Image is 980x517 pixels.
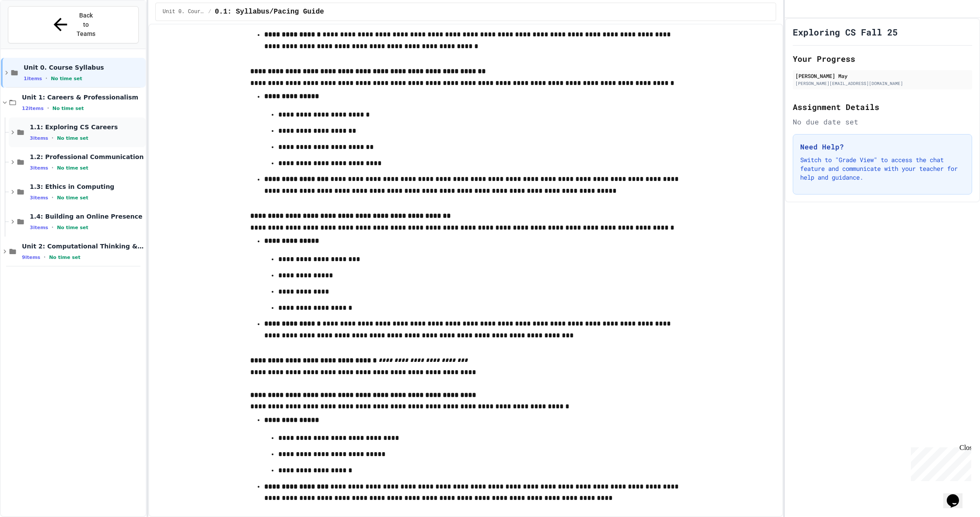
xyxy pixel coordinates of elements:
[208,8,211,15] span: /
[30,183,144,191] span: 1.3: Ethics in Computing
[45,75,47,82] span: •
[30,195,48,201] span: 3 items
[52,194,53,201] span: •
[215,7,324,17] span: 0.1: Syllabus/Pacing Guide
[76,11,96,39] span: Back to Teams
[795,72,969,80] div: [PERSON_NAME] May
[800,142,965,152] h3: Need Help?
[793,101,972,113] h2: Assignment Details
[22,93,144,101] span: Unit 1: Careers & Professionalism
[52,135,53,142] span: •
[52,164,53,171] span: •
[57,225,88,230] span: No time set
[30,153,144,161] span: 1.2: Professional Communication
[52,106,84,111] span: No time set
[30,165,48,171] span: 3 items
[22,106,44,111] span: 12 items
[44,254,45,261] span: •
[793,117,972,127] div: No due date set
[57,135,88,141] span: No time set
[57,195,88,201] span: No time set
[22,255,40,260] span: 9 items
[57,165,88,171] span: No time set
[30,123,144,131] span: 1.1: Exploring CS Careers
[49,255,80,260] span: No time set
[22,242,144,250] span: Unit 2: Computational Thinking & Problem-Solving
[795,80,969,87] div: [PERSON_NAME][EMAIL_ADDRESS][DOMAIN_NAME]
[800,156,965,182] p: Switch to "Grade View" to access the chat feature and communicate with your teacher for help and ...
[24,76,42,81] span: 1 items
[30,135,48,141] span: 3 items
[47,105,49,112] span: •
[51,76,82,81] span: No time set
[907,444,971,481] iframe: chat widget
[163,8,205,15] span: Unit 0. Course Syllabus
[943,482,971,508] iframe: chat widget
[30,212,144,220] span: 1.4: Building an Online Presence
[793,26,898,38] h1: Exploring CS Fall 25
[793,53,972,65] h2: Your Progress
[30,225,48,230] span: 3 items
[52,224,53,231] span: •
[8,6,139,43] button: Back to Teams
[24,64,144,71] span: Unit 0. Course Syllabus
[3,4,60,56] div: Chat with us now!Close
